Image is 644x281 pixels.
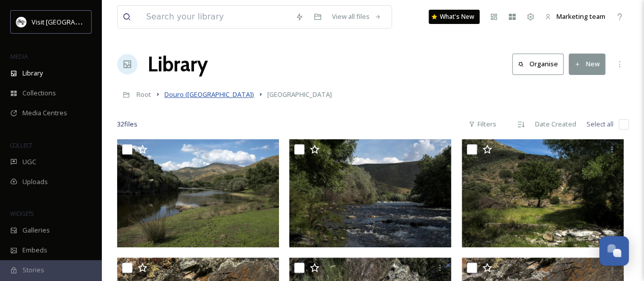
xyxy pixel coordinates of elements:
[267,88,332,100] a: [GEOGRAPHIC_DATA]
[22,177,48,187] span: Uploads
[569,54,605,74] button: New
[141,6,290,28] input: Search your library
[289,139,451,247] img: Parque Arqueológico do Vale do Côa.jpg
[512,54,564,74] button: Organise
[462,139,624,247] img: Parque Arqueológico do Vale do Côa.jpg
[10,141,32,149] span: COLLECT
[117,119,137,129] span: 32 file s
[164,90,254,99] span: Douro ([GEOGRAPHIC_DATA])
[22,265,44,275] span: Stories
[540,7,610,27] a: Marketing team
[136,90,151,99] span: Root
[327,7,386,27] a: View all files
[148,49,208,80] a: Library
[32,17,110,27] span: Visit [GEOGRAPHIC_DATA]
[117,139,279,247] img: Parque Arqueológico do Vale do Côa.jpg
[267,90,332,99] span: [GEOGRAPHIC_DATA]
[10,53,28,60] span: MEDIA
[586,119,613,129] span: Select all
[22,68,43,78] span: Library
[556,12,605,21] span: Marketing team
[136,88,151,100] a: Root
[429,10,480,24] a: What's New
[22,157,36,167] span: UGC
[22,108,67,118] span: Media Centres
[512,54,569,74] a: Organise
[22,88,56,98] span: Collections
[530,114,581,134] div: Date Created
[22,245,47,255] span: Embeds
[463,114,501,134] div: Filters
[16,17,26,27] img: download%20%282%29.png
[164,88,254,100] a: Douro ([GEOGRAPHIC_DATA])
[22,225,50,235] span: Galleries
[599,236,629,266] button: Open Chat
[10,210,34,217] span: WIDGETS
